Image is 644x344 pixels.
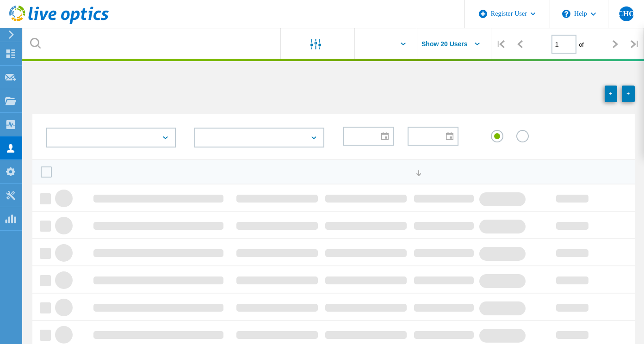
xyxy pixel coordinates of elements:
[491,28,510,61] div: |
[609,91,613,97] b: +
[579,42,583,48] span: of
[626,91,630,97] b: +
[618,10,635,18] span: CHO
[622,86,635,102] a: +
[562,10,570,18] svg: \n
[625,28,644,61] div: |
[9,20,109,25] a: Live Optics Dashboard
[605,86,618,102] a: +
